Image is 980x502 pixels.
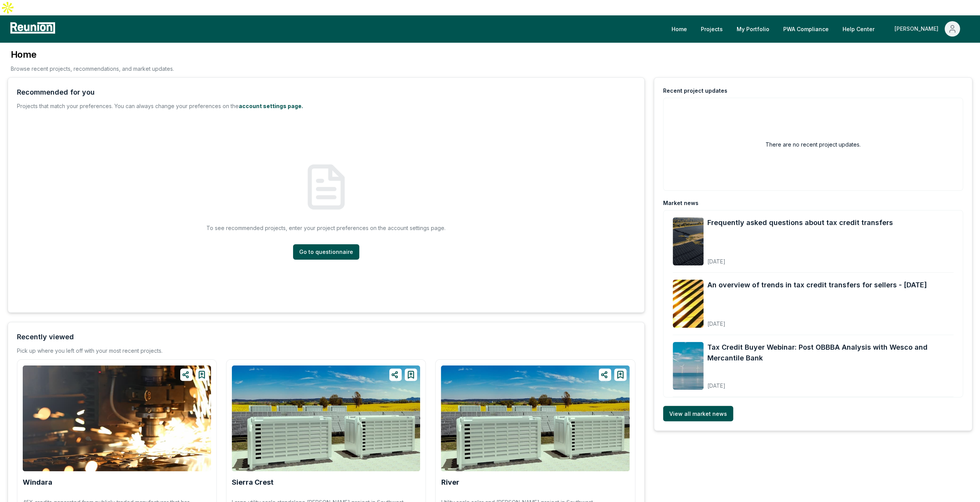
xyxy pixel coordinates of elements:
[888,21,966,37] button: [PERSON_NAME]
[232,365,420,471] img: Sierra Crest
[895,21,941,37] div: [PERSON_NAME]
[707,252,893,265] div: [DATE]
[707,280,927,290] a: An overview of trends in tax credit transfers for sellers - [DATE]
[17,332,74,342] div: Recently viewed
[11,65,174,73] p: Browse recent projects, recommendations, and market updates.
[17,103,239,109] span: Projects that match your preferences. You can always change your preferences on the
[695,21,729,37] a: Projects
[730,21,776,37] a: My Portfolio
[23,479,52,486] a: Windara
[707,342,953,364] a: Tax Credit Buyer Webinar: Post OBBBA Analysis with Wesco and Mercantile Bank
[441,479,459,486] a: River
[23,365,211,471] img: Windara
[673,217,704,265] img: Frequently asked questions about tax credit transfers
[17,87,95,98] div: Recommended for you
[673,280,704,328] img: An overview of trends in tax credit transfers for sellers - September 2025
[707,376,953,390] div: [DATE]
[441,478,459,486] b: River
[206,224,446,232] p: To see recommended projects, enter your project preferences on the account settings page.
[441,365,629,471] img: River
[665,21,693,37] a: Home
[232,478,273,486] b: Sierra Crest
[239,103,303,109] a: account settings page.
[707,314,927,328] div: [DATE]
[707,217,893,228] a: Frequently asked questions about tax credit transfers
[293,244,359,260] a: Go to questionnaire
[777,21,835,37] a: PWA Compliance
[663,87,727,95] div: Recent project updates
[836,21,881,37] a: Help Center
[673,342,704,390] img: Tax Credit Buyer Webinar: Post OBBBA Analysis with Wesco and Mercantile Bank
[663,406,733,421] a: View all market news
[232,479,273,486] a: Sierra Crest
[17,347,162,355] div: Pick up where you left off with your most recent projects.
[665,21,972,37] nav: Main
[11,48,174,61] h3: Home
[663,199,699,207] div: Market news
[23,478,52,486] b: Windara
[766,140,861,148] h2: There are no recent project updates.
